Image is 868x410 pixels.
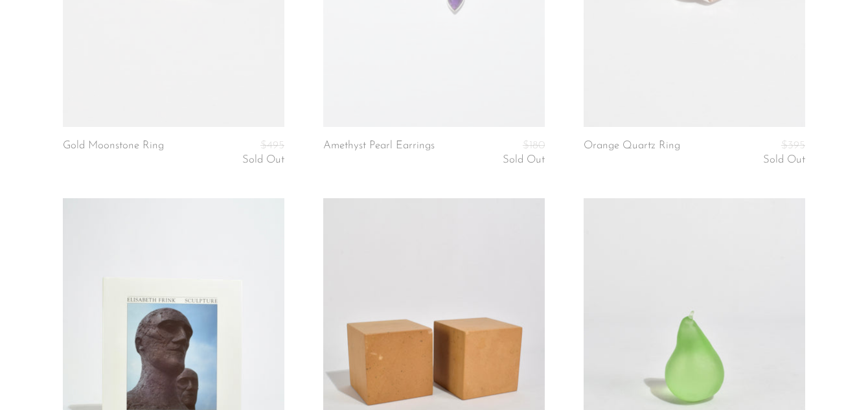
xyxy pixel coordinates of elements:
span: Sold Out [242,154,284,165]
span: $180 [523,140,545,151]
span: Sold Out [503,154,545,165]
span: $395 [781,140,805,151]
a: Orange Quartz Ring [584,140,680,166]
span: $495 [260,140,284,151]
a: Gold Moonstone Ring [63,140,164,166]
span: Sold Out [763,154,805,165]
a: Amethyst Pearl Earrings [323,140,435,166]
